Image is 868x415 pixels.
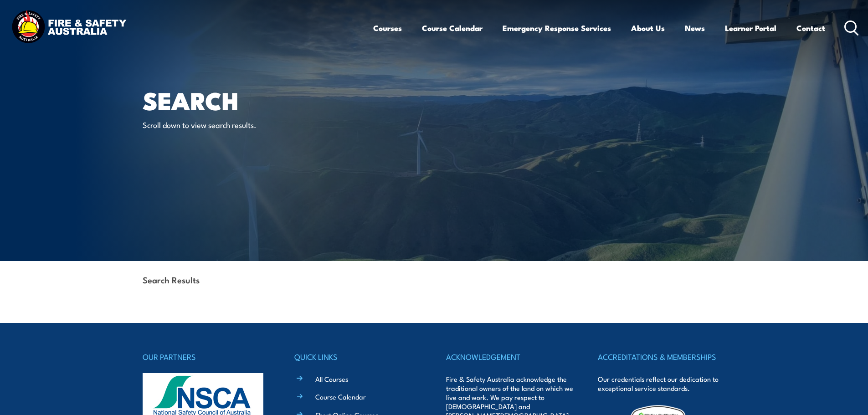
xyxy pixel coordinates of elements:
[143,273,200,286] strong: Search Results
[315,392,366,401] a: Course Calendar
[446,350,574,363] h4: ACKNOWLEDGEMENT
[373,16,402,40] a: Courses
[294,350,422,363] h4: QUICK LINKS
[315,374,348,384] a: All Courses
[143,119,309,130] p: Scroll down to view search results.
[725,16,776,40] a: Learner Portal
[422,16,483,40] a: Course Calendar
[598,350,725,363] h4: ACCREDITATIONS & MEMBERSHIPS
[503,16,611,40] a: Emergency Response Services
[685,16,705,40] a: News
[598,374,725,393] p: Our credentials reflect our dedication to exceptional service standards.
[143,350,270,363] h4: OUR PARTNERS
[143,89,368,111] h1: Search
[631,16,665,40] a: About Us
[796,16,825,40] a: Contact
